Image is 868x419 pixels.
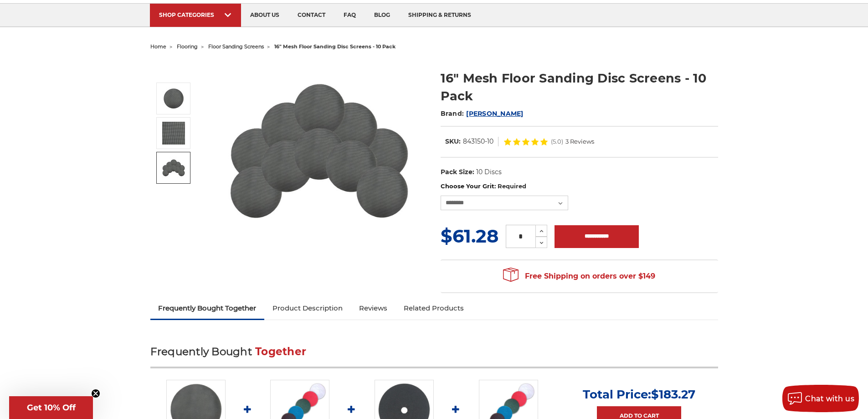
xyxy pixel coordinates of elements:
[551,139,563,145] span: (5.0)
[782,385,859,412] button: Chat with us
[441,225,498,247] span: $61.28
[441,182,718,191] label: Choose Your Grit:
[208,43,264,50] a: floor sanding screens
[150,298,265,318] a: Frequently Bought Together
[583,387,695,402] p: Total Price:
[91,389,100,398] button: Close teaser
[466,109,523,118] a: [PERSON_NAME]
[441,69,718,105] h1: 16" Mesh Floor Sanding Disc Screens - 10 Pack
[264,298,351,318] a: Product Description
[395,298,472,318] a: Related Products
[351,298,395,318] a: Reviews
[476,167,502,177] dd: 10 Discs
[177,43,198,50] a: flooring
[441,109,464,118] span: Brand:
[365,4,399,27] a: blog
[334,4,365,27] a: faq
[274,43,395,50] span: 16" mesh floor sanding disc screens - 10 pack
[503,267,655,285] span: Free Shipping on orders over $149
[463,137,493,146] dd: 843150-10
[445,137,461,146] dt: SKU:
[162,87,185,110] img: 16" Floor Sanding Mesh Screen
[162,156,185,179] img: 16" Silicon Carbide Sandscreen Floor Sanding Disc
[805,394,854,403] span: Chat with us
[498,182,526,190] small: Required
[288,4,334,27] a: contact
[9,396,93,419] div: Get 10% OffClose teaser
[162,122,185,145] img: 16" Sandscreen Mesh Disc
[441,167,474,177] dt: Pack Size:
[565,139,594,145] span: 3 Reviews
[651,387,695,402] span: $183.27
[150,43,166,50] a: home
[255,345,306,358] span: Together
[399,4,480,27] a: shipping & returns
[150,345,252,358] span: Frequently Bought
[27,403,76,413] span: Get 10% Off
[241,4,288,27] a: about us
[159,11,232,18] div: SHOP CATEGORIES
[228,60,411,242] img: 16" Floor Sanding Mesh Screen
